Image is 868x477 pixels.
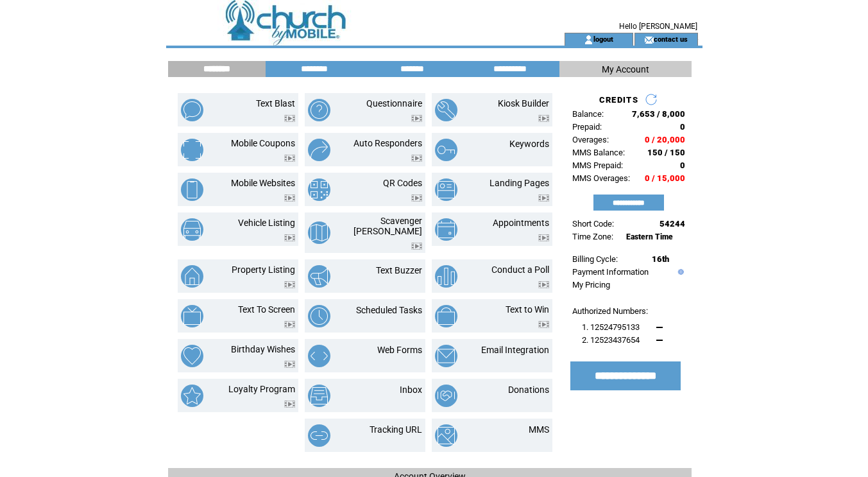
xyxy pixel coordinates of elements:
[506,304,549,315] a: Text to Win
[370,424,422,435] a: Tracking URL
[619,22,697,31] span: Hello [PERSON_NAME]
[232,265,295,275] a: Property Listing
[660,219,685,229] span: 54244
[181,218,203,241] img: vehicle-listing.png
[572,219,614,229] span: Short Code:
[645,173,685,183] span: 0 / 15,000
[572,135,609,144] span: Overages:
[284,361,295,368] img: video.png
[435,99,457,121] img: kiosk-builder.png
[572,160,623,170] span: MMS Prepaid:
[411,155,422,162] img: video.png
[308,345,330,367] img: web-forms.png
[435,345,457,367] img: email-integration.png
[256,98,295,108] a: Text Blast
[181,305,203,327] img: text-to-screen.png
[356,305,422,315] a: Scheduled Tasks
[181,385,203,407] img: loyalty-program.png
[435,139,457,161] img: keywords.png
[308,305,330,327] img: scheduled-tasks.png
[593,35,613,43] a: logout
[652,254,669,264] span: 16th
[181,139,203,161] img: mobile-coupons.png
[308,221,330,244] img: scavenger-hunt.png
[435,218,457,241] img: appointments.png
[308,265,330,288] img: text-buzzer.png
[489,178,549,188] a: Landing Pages
[498,98,549,108] a: Kiosk Builder
[411,243,422,250] img: video.png
[647,148,685,157] span: 150 / 150
[508,385,549,395] a: Donations
[435,424,457,447] img: mms.png
[582,322,640,332] span: 1. 12524795133
[538,195,549,202] img: video.png
[435,385,457,407] img: donations.png
[228,384,295,394] a: Loyalty Program
[238,218,295,228] a: Vehicle Listing
[435,178,457,201] img: landing-pages.png
[284,115,295,122] img: video.png
[538,234,549,241] img: video.png
[284,195,295,202] img: video.png
[626,232,673,241] span: Eastern Time
[584,35,593,45] img: account_icon.gif
[572,280,610,290] a: My Pricing
[353,138,422,148] a: Auto Responders
[231,138,295,148] a: Mobile Coupons
[181,345,203,367] img: birthday-wishes.png
[632,109,685,119] span: 7,653 / 8,000
[231,344,295,354] a: Birthday Wishes
[572,254,618,264] span: Billing Cycle:
[481,345,549,355] a: Email Integration
[284,401,295,408] img: video.png
[644,35,654,45] img: contact_us_icon.gif
[680,122,685,132] span: 0
[599,95,638,105] span: CREDITS
[435,305,457,327] img: text-to-win.png
[680,160,685,170] span: 0
[654,35,688,43] a: contact us
[582,335,640,345] span: 2. 12523437654
[377,345,422,355] a: Web Forms
[284,234,295,241] img: video.png
[308,385,330,407] img: inbox.png
[572,306,648,316] span: Authorized Numbers:
[572,148,625,157] span: MMS Balance:
[308,424,330,447] img: tracking-url.png
[538,281,549,288] img: video.png
[411,115,422,122] img: video.png
[284,155,295,162] img: video.png
[366,98,422,108] a: Questionnaire
[602,64,649,74] span: My Account
[572,109,604,119] span: Balance:
[284,281,295,288] img: video.png
[675,269,684,275] img: help.gif
[572,173,630,183] span: MMS Overages:
[353,216,422,236] a: Scavenger [PERSON_NAME]
[308,99,330,121] img: questionnaire.png
[308,139,330,161] img: auto-responders.png
[308,178,330,201] img: qr-codes.png
[400,385,422,395] a: Inbox
[383,178,422,188] a: QR Codes
[572,122,602,132] span: Prepaid:
[284,321,295,328] img: video.png
[435,265,457,288] img: conduct-a-poll.png
[493,218,549,228] a: Appointments
[181,265,203,288] img: property-listing.png
[538,321,549,328] img: video.png
[231,178,295,188] a: Mobile Websites
[529,424,549,435] a: MMS
[181,99,203,121] img: text-blast.png
[491,265,549,275] a: Conduct a Poll
[509,139,549,149] a: Keywords
[181,178,203,201] img: mobile-websites.png
[572,267,649,277] a: Payment Information
[645,135,685,144] span: 0 / 20,000
[238,304,295,315] a: Text To Screen
[538,115,549,122] img: video.png
[411,195,422,202] img: video.png
[376,265,422,275] a: Text Buzzer
[572,232,613,241] span: Time Zone:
